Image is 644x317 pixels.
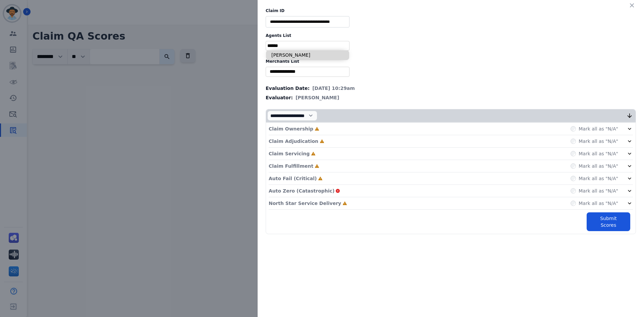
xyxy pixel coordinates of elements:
[266,50,349,60] li: [PERSON_NAME]
[266,94,636,101] div: Evaluator:
[269,188,334,194] p: Auto Zero (Catastrophic)
[579,200,618,207] label: Mark all as "N/A"
[296,94,339,101] span: [PERSON_NAME]
[579,125,618,132] label: Mark all as "N/A"
[267,68,348,75] ul: selected options
[266,8,636,13] label: Claim ID
[579,188,618,194] label: Mark all as "N/A"
[267,42,348,49] ul: selected options
[312,85,355,92] span: [DATE] 10:29am
[269,163,313,169] p: Claim Fulfillment
[266,59,636,64] label: Merchants List
[269,200,341,207] p: North Star Service Delivery
[266,85,636,92] div: Evaluation Date:
[269,138,318,145] p: Claim Adjudication
[579,175,618,182] label: Mark all as "N/A"
[269,125,313,132] p: Claim Ownership
[579,138,618,145] label: Mark all as "N/A"
[269,175,317,182] p: Auto Fail (Critical)
[266,33,636,38] label: Agents List
[269,150,310,157] p: Claim Servicing
[579,150,618,157] label: Mark all as "N/A"
[579,163,618,169] label: Mark all as "N/A"
[587,212,630,231] button: Submit Scores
